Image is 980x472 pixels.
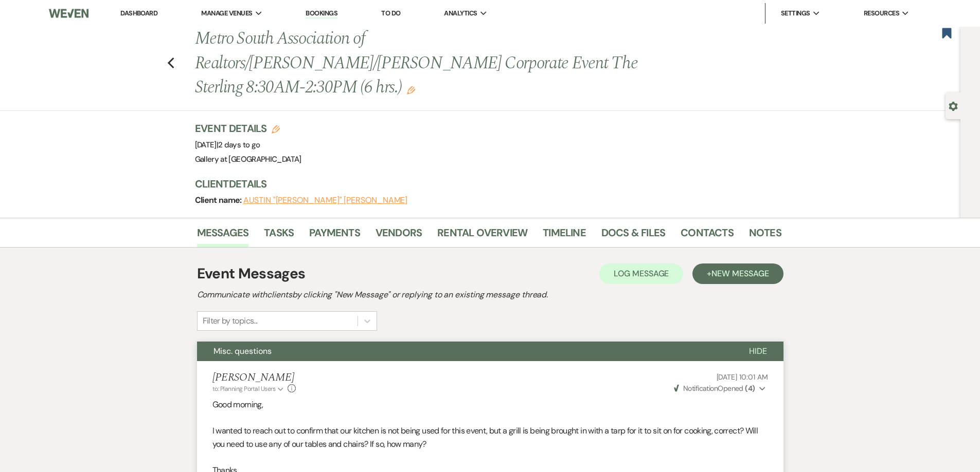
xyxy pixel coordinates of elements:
a: Tasks [264,224,294,247]
span: to: Planning Portal Users [212,385,276,393]
h1: Event Messages [197,263,306,285]
span: [DATE] 10:01 AM [717,372,768,382]
h1: Metro South Association of Realtors/[PERSON_NAME]/[PERSON_NAME] Corporate Event The Sterling 8:30... [195,27,656,100]
span: Analytics [444,8,477,18]
button: Edit [407,85,415,94]
span: Settings [781,8,810,18]
a: Contacts [681,224,734,247]
a: Rental Overview [437,224,527,247]
span: Resources [864,8,899,18]
span: New Message [711,268,769,279]
a: Messages [197,224,249,247]
a: Vendors [376,224,422,247]
button: Misc. questions [197,342,733,361]
a: Notes [749,224,781,247]
span: Client name: [195,195,244,205]
span: Notification [683,384,718,393]
button: NotificationOpened (4) [672,383,768,394]
a: Timeline [543,224,586,247]
button: AUSTIN "[PERSON_NAME]" [PERSON_NAME] [243,196,407,204]
img: Weven Logo [49,3,88,24]
p: Good morning, [212,398,768,411]
h3: Event Details [195,121,301,136]
h3: Client Details [195,177,771,191]
button: Log Message [599,263,683,284]
button: to: Planning Portal Users [212,384,286,393]
p: I wanted to reach out to confirm that our kitchen is not being used for this event, but a grill i... [212,424,768,450]
div: Filter by topics... [203,315,258,327]
h5: [PERSON_NAME] [212,371,296,384]
button: Open lead details [949,101,958,110]
a: Dashboard [120,9,157,17]
span: Log Message [614,268,669,279]
span: 2 days to go [218,140,260,150]
span: Hide [749,346,767,356]
a: To Do [381,9,400,17]
span: Misc. questions [213,346,272,356]
h2: Communicate with clients by clicking "New Message" or replying to an existing message thread. [197,289,783,301]
a: Docs & Files [601,224,665,247]
span: | [217,140,260,150]
strong: ( 4 ) [745,384,755,393]
a: Bookings [306,9,337,18]
span: Manage Venues [201,8,252,18]
span: Opened [674,384,755,393]
button: Hide [733,342,783,361]
a: Payments [309,224,360,247]
span: Gallery at [GEOGRAPHIC_DATA] [195,154,301,164]
span: [DATE] [195,140,260,150]
button: +New Message [692,263,783,284]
